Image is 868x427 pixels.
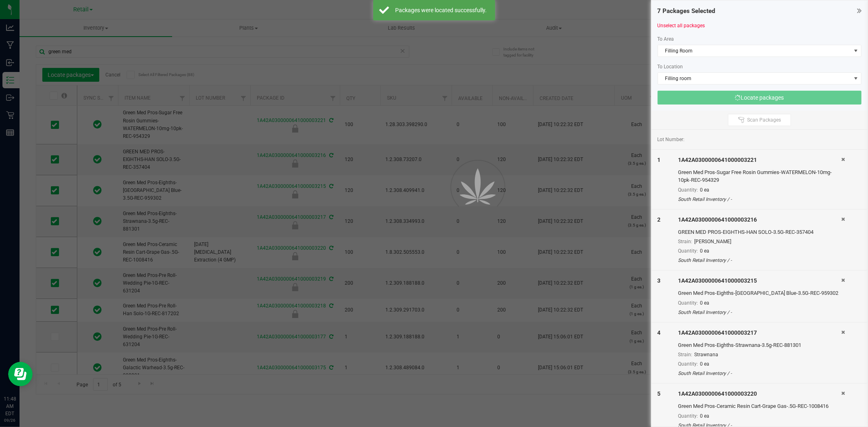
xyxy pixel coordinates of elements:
[678,168,841,184] div: Green Med Pros-Sugar Free Rosin Gummies-WATERMELON-10mg-10pk-REC-954329
[678,187,698,193] span: Quantity:
[658,216,661,223] span: 2
[658,73,851,84] span: Filling room
[678,341,841,349] div: Green Med Pros-Eighths-Strawnana-3.5g-REC-881301
[678,277,841,285] div: 1A42A0300000641000003215
[658,45,851,57] span: Filling Room
[700,361,709,367] span: 0 ea
[678,196,841,203] div: South Retail Inventory / -
[658,136,685,143] span: Lot Number:
[678,329,841,337] div: 1A42A0300000641000003217
[678,300,698,306] span: Quantity:
[694,239,731,244] span: [PERSON_NAME]
[658,329,661,336] span: 4
[658,36,674,42] span: To Area
[8,362,33,386] iframe: Resource center
[658,23,705,28] a: Unselect all packages
[728,114,791,126] button: Scan Packages
[678,257,841,264] div: South Retail Inventory / -
[678,289,841,297] div: Green Med Pros-Eighths-[GEOGRAPHIC_DATA] Blue-3.5G-REC-959302
[394,6,489,14] div: Packages were located successfully.
[658,91,861,105] button: Locate packages
[700,300,709,306] span: 0 ea
[700,187,709,193] span: 0 ea
[678,390,841,398] div: 1A42A0300000641000003220
[678,352,692,357] span: Strain:
[678,216,841,224] div: 1A42A0300000641000003216
[678,402,841,410] div: Green Med Pros-Ceramic Resin Cart-Grape Gas-.5G-REC-1008416
[694,352,718,357] span: Strawnana
[678,156,841,164] div: 1A42A0300000641000003221
[678,239,692,244] span: Strain:
[678,370,841,377] div: South Retail Inventory / -
[678,361,698,367] span: Quantity:
[658,157,661,163] span: 1
[678,248,698,254] span: Quantity:
[700,248,709,254] span: 0 ea
[700,413,709,419] span: 0 ea
[747,117,781,123] span: Scan Packages
[658,64,683,70] span: To Location
[658,277,661,284] span: 3
[678,228,841,236] div: GREEN MED PROS-EIGHTHS-HAN SOLO-3.5G-REC-357404
[678,309,841,316] div: South Retail Inventory / -
[658,390,661,397] span: 5
[678,413,698,419] span: Quantity:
